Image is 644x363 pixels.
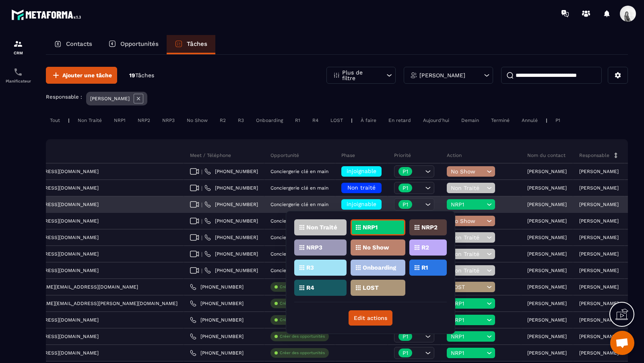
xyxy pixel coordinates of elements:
[421,265,428,270] p: R1
[579,301,619,306] p: [PERSON_NAME]
[394,152,411,159] p: Priorité
[190,284,244,290] a: [PHONE_NUMBER]
[527,218,567,224] p: [PERSON_NAME]
[204,185,258,191] a: [PHONE_NUMBER]
[341,152,355,159] p: Phase
[363,285,379,291] p: LOST
[451,168,485,175] span: No Show
[402,334,408,339] p: P1
[270,202,328,207] p: Conciergerie clé en main
[120,40,159,47] p: Opportunités
[306,285,314,291] p: R4
[363,265,396,270] p: Onboarding
[527,202,567,207] p: [PERSON_NAME]
[451,201,485,208] span: NRP1
[190,350,244,356] a: [PHONE_NUMBER]
[579,218,619,224] p: [PERSON_NAME]
[270,152,299,159] p: Opportunité
[579,185,619,191] p: [PERSON_NAME]
[190,300,244,307] a: [PHONE_NUMBER]
[204,168,258,175] a: [PHONE_NUMBER]
[579,268,619,273] p: [PERSON_NAME]
[46,35,100,54] a: Contacts
[135,72,154,78] span: Tâches
[46,115,64,125] div: Tout
[402,202,408,207] p: P1
[579,169,619,174] p: [PERSON_NAME]
[270,235,328,240] p: Conciergerie clé en main
[74,115,106,125] div: Non Traité
[451,284,485,290] span: LOST
[457,115,483,125] div: Demain
[421,245,429,250] p: R2
[2,61,34,89] a: schedulerschedulerPlanificateur
[347,201,376,207] span: injoignable
[326,115,347,125] div: LOST
[347,184,376,191] span: Non traité
[451,267,485,274] span: Non Traité
[402,169,408,174] p: P1
[190,317,244,323] a: [PHONE_NUMBER]
[11,7,84,22] img: logo
[421,225,438,230] p: NRP2
[579,152,609,159] p: Responsable
[579,317,619,323] p: [PERSON_NAME]
[280,284,325,290] p: Créer des opportunités
[551,115,564,125] div: P1
[610,331,634,355] div: Ouvrir le chat
[527,284,567,290] p: [PERSON_NAME]
[518,115,542,125] div: Annulé
[280,350,325,356] p: Créer des opportunités
[204,251,258,257] a: [PHONE_NUMBER]
[187,40,207,47] p: Tâches
[204,267,258,274] a: [PHONE_NUMBER]
[291,115,304,125] div: R1
[167,35,215,54] a: Tâches
[579,251,619,257] p: [PERSON_NAME]
[46,94,82,100] p: Responsable :
[402,185,408,191] p: P1
[216,115,230,125] div: R2
[201,218,202,224] span: |
[100,35,167,54] a: Opportunités
[13,39,23,49] img: formation
[347,168,376,174] span: injoignable
[579,350,619,356] p: [PERSON_NAME]
[270,185,328,191] p: Conciergerie clé en main
[204,234,258,241] a: [PHONE_NUMBER]
[451,251,485,257] span: Non Traité
[270,169,328,174] p: Conciergerie clé en main
[66,40,92,47] p: Contacts
[183,115,212,125] div: No Show
[201,251,202,257] span: |
[363,225,378,230] p: NRP1
[90,96,130,101] p: [PERSON_NAME]
[451,317,485,323] span: NRP1
[129,72,154,79] p: 19
[68,118,70,123] p: |
[579,202,619,207] p: [PERSON_NAME]
[342,70,378,81] p: Plus de filtre
[204,201,258,208] a: [PHONE_NUMBER]
[270,251,328,257] p: Conciergerie clé en main
[270,218,328,224] p: Conciergerie clé en main
[252,115,287,125] div: Onboarding
[201,268,202,274] span: |
[13,67,23,77] img: scheduler
[234,115,248,125] div: R3
[451,185,485,191] span: Non Traité
[451,300,485,307] span: NRP1
[527,268,567,273] p: [PERSON_NAME]
[527,169,567,174] p: [PERSON_NAME]
[546,118,547,123] p: |
[527,235,567,240] p: [PERSON_NAME]
[402,350,408,356] p: P1
[579,334,619,339] p: [PERSON_NAME]
[447,152,462,159] p: Action
[527,317,567,323] p: [PERSON_NAME]
[280,317,325,323] p: Créer des opportunités
[357,115,380,125] div: À faire
[201,185,202,191] span: |
[158,115,179,125] div: NRP3
[2,51,34,55] p: CRM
